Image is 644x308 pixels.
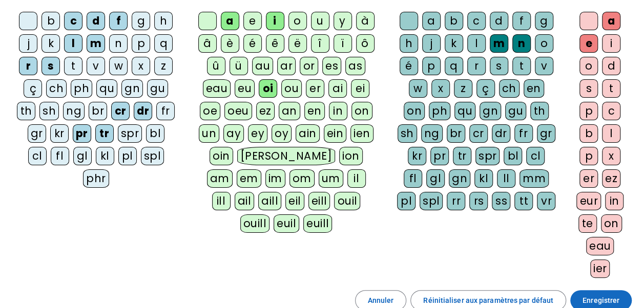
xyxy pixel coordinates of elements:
[576,192,601,210] div: eur
[243,34,262,53] div: é
[578,214,597,233] div: te
[447,124,465,143] div: br
[490,57,508,75] div: s
[237,169,261,188] div: em
[492,192,510,210] div: ss
[96,147,114,165] div: kl
[583,294,619,306] span: Enregistrer
[109,12,128,30] div: f
[512,34,531,53] div: n
[230,57,248,75] div: ü
[480,102,501,120] div: gn
[266,34,284,53] div: ê
[454,79,472,98] div: z
[423,294,553,306] span: Réinitialiser aux paramètres par défaut
[579,57,598,75] div: o
[121,79,143,98] div: gn
[207,57,225,75] div: û
[258,192,281,210] div: aill
[64,34,82,53] div: l
[259,79,277,98] div: oi
[420,192,443,210] div: spl
[601,214,622,233] div: on
[356,12,375,30] div: à
[334,34,352,53] div: ï
[200,102,220,120] div: oe
[422,57,441,75] div: p
[285,192,304,210] div: eil
[492,124,510,143] div: dr
[266,12,284,30] div: i
[41,12,60,30] div: b
[235,192,255,210] div: ail
[322,57,341,75] div: es
[467,34,486,53] div: l
[221,12,239,30] div: a
[243,12,262,30] div: e
[296,124,320,143] div: ain
[512,57,531,75] div: t
[445,12,463,30] div: b
[41,34,60,53] div: k
[467,12,486,30] div: c
[431,79,450,98] div: x
[118,124,142,143] div: spr
[334,192,360,210] div: ouil
[526,147,545,165] div: cl
[199,124,219,143] div: un
[368,294,394,306] span: Annuler
[203,79,231,98] div: eau
[63,102,85,120] div: ng
[445,57,463,75] div: q
[476,79,495,98] div: ç
[240,214,269,233] div: ouill
[279,102,300,120] div: an
[499,79,520,98] div: ch
[579,147,598,165] div: p
[579,34,598,53] div: e
[454,102,475,120] div: qu
[602,147,620,165] div: x
[579,102,598,120] div: p
[319,169,343,188] div: um
[400,34,418,53] div: h
[154,12,173,30] div: h
[207,169,233,188] div: am
[469,124,488,143] div: cr
[505,102,526,120] div: gu
[397,192,416,210] div: pl
[24,79,42,98] div: ç
[504,147,522,165] div: bl
[339,147,363,165] div: ion
[404,169,422,188] div: fl
[256,102,275,120] div: ez
[430,147,449,165] div: pr
[445,34,463,53] div: k
[19,34,37,53] div: j
[304,102,325,120] div: en
[602,169,620,188] div: ez
[235,79,255,98] div: eu
[409,79,427,98] div: w
[453,147,471,165] div: tr
[132,12,150,30] div: g
[87,12,105,30] div: d
[347,169,366,188] div: il
[426,169,445,188] div: gl
[311,34,329,53] div: î
[579,79,598,98] div: s
[602,102,620,120] div: c
[329,102,347,120] div: in
[308,192,330,210] div: eill
[300,57,318,75] div: or
[17,102,35,120] div: th
[408,147,426,165] div: kr
[118,147,137,165] div: pl
[449,169,470,188] div: gn
[514,124,533,143] div: fr
[467,57,486,75] div: r
[154,57,173,75] div: z
[71,79,92,98] div: ph
[41,57,60,75] div: s
[537,124,555,143] div: gr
